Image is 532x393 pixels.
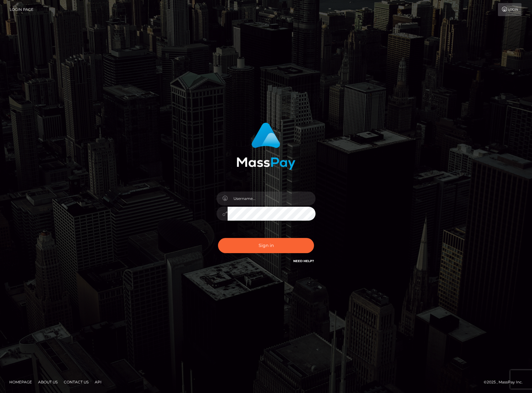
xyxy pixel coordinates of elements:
[92,377,104,387] a: API
[484,379,527,386] div: © 2025 , MassPay Inc.
[7,377,34,387] a: Homepage
[237,123,295,170] img: MassPay Login
[228,192,316,205] input: Username...
[10,3,33,16] a: Login Page
[36,377,60,387] a: About Us
[218,238,314,253] button: Sign in
[61,377,91,387] a: Contact Us
[498,3,521,16] a: Login
[293,259,314,263] a: Need Help?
